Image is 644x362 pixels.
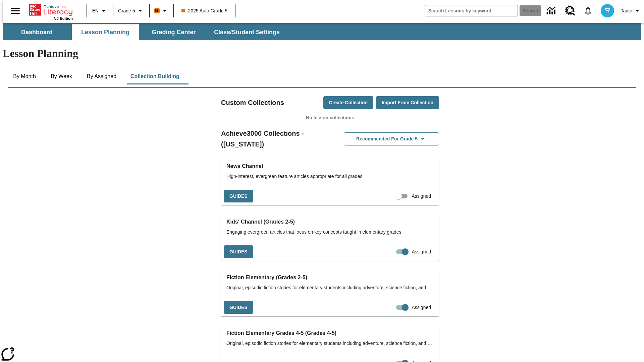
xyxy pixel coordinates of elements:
[226,217,434,227] h3: Kids' Channel (Grades 2-5)
[3,47,641,60] h1: Lesson Planning
[579,2,597,19] a: Notifications
[224,301,253,314] button: Guides
[323,96,373,109] button: Create Collection
[226,162,434,171] h3: News Channel
[226,273,434,282] h3: Fiction Elementary (Grades 2-5)
[89,5,111,17] button: Language: EN, Select a language
[412,304,431,311] span: Assigned
[221,128,330,149] h2: Achieve3000 Collections - ([US_STATE])
[152,5,171,17] button: Boost Class color is orange. Change class color
[601,4,614,17] img: avatar image
[3,24,286,40] div: SubNavbar
[3,24,70,40] button: Dashboard
[155,6,159,15] span: B
[5,1,25,21] button: Open side menu
[226,340,434,347] span: Original, episodic fiction stories for elementary students including adventure, science fiction, ...
[412,248,431,255] span: Assigned
[29,3,73,16] a: Home
[45,68,78,84] button: By Week
[224,190,253,203] button: Guides
[376,96,439,109] button: Import from Collection
[72,24,139,40] button: Lesson Planning
[425,5,518,16] input: search field
[125,68,185,84] button: Collection Building
[226,284,434,291] span: Original, episodic fiction stories for elementary students including adventure, science fiction, ...
[209,24,285,40] button: Class/Student Settings
[82,68,122,84] button: By Assigned
[543,2,561,20] a: Data Center
[29,2,73,20] div: Home
[412,193,431,200] span: Assigned
[226,229,434,236] span: Engaging evergreen articles that focus on key concepts taught in elementary grades
[3,23,641,40] div: SubNavbar
[561,2,579,20] a: Resource Center, Will open in new tab
[226,173,434,180] span: High-interest, evergreen feature articles appropriate for all grades
[597,2,618,19] button: Select a new avatar
[115,5,147,17] button: Grade: Grade 5, Select a grade
[118,7,135,14] span: Grade 5
[621,7,632,14] span: Tauto
[226,328,434,338] h3: Fiction Elementary Grades 4-5 (Grades 4-5)
[224,245,253,258] button: Guides
[618,5,644,17] button: Profile/Settings
[92,7,99,14] span: EN
[8,68,41,84] button: By Month
[140,24,207,40] button: Grading Center
[344,132,439,145] button: Recommended for Grade 5
[54,16,73,20] span: NJ Edition
[221,114,439,121] p: No lesson collections
[181,7,228,14] span: 2025 Auto Grade 5
[221,97,284,108] h2: Custom Collections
